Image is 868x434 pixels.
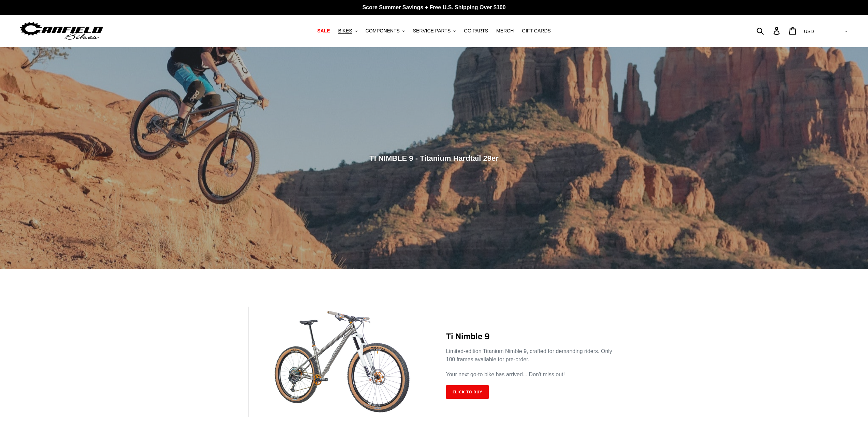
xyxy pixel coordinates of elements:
h2: Ti Nimble 9 [446,332,620,341]
a: MERCH [493,26,517,36]
p: Your next go-to bike has arrived... Don't miss out! [446,370,620,379]
p: Limited-edition Titanium Nimble 9, crafted for demanding riders. Only 100 frames available for pr... [446,347,620,364]
span: GG PARTS [464,28,488,34]
button: COMPONENTS [362,26,408,36]
a: Click to Buy: TI NIMBLE 9 [446,385,489,399]
span: TI NIMBLE 9 - Titanium Hardtail 29er [369,154,499,162]
span: GIFT CARDS [522,28,551,34]
img: Canfield Bikes [19,20,104,42]
span: SALE [317,28,330,34]
span: BIKES [338,28,352,34]
button: BIKES [335,26,361,36]
span: MERCH [496,28,514,34]
span: COMPONENTS [366,28,400,34]
span: SERVICE PARTS [413,28,451,34]
a: GIFT CARDS [518,26,554,36]
a: GG PARTS [460,26,491,36]
button: SERVICE PARTS [410,26,459,36]
input: Search [760,23,778,38]
a: SALE [314,26,333,36]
